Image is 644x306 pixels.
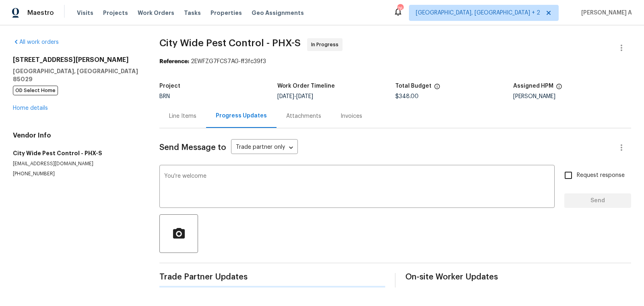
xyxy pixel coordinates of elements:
[13,131,140,140] h4: Vendor Info
[405,273,631,281] span: On-site Worker Updates
[395,94,419,99] span: $348.00
[397,5,403,13] div: 76
[434,83,440,94] span: The total cost of line items that have been proposed by Opendoor. This sum includes line items th...
[159,38,301,48] span: City Wide Pest Control - PHX-S
[577,171,625,180] span: Request response
[13,56,140,64] h2: [STREET_ADDRESS][PERSON_NAME]
[513,83,553,89] h5: Assigned HPM
[13,149,140,157] h5: City Wide Pest Control - PHX-S
[169,112,196,120] div: Line Items
[277,94,313,99] span: -
[416,9,540,17] span: [GEOGRAPHIC_DATA], [GEOGRAPHIC_DATA] + 2
[216,112,267,120] div: Progress Updates
[311,41,342,49] span: In Progress
[159,59,189,64] b: Reference:
[13,86,58,95] span: OD Select Home
[159,94,170,99] span: BRN
[211,9,242,17] span: Properties
[556,83,562,94] span: The hpm assigned to this work order.
[252,9,304,17] span: Geo Assignments
[13,67,140,83] h5: [GEOGRAPHIC_DATA], [GEOGRAPHIC_DATA] 85029
[513,94,631,99] div: [PERSON_NAME]
[231,141,298,154] div: Trade partner only
[159,273,385,281] span: Trade Partner Updates
[77,9,93,17] span: Visits
[164,173,550,201] textarea: You're welcome
[13,105,48,111] a: Home details
[159,83,180,89] h5: Project
[184,10,201,16] span: Tasks
[13,160,140,167] p: [EMAIL_ADDRESS][DOMAIN_NAME]
[13,39,59,45] a: All work orders
[578,9,632,17] span: [PERSON_NAME] A
[341,112,362,120] div: Invoices
[286,112,321,120] div: Attachments
[159,58,631,66] div: 2EWFZG7FCS7AG-ff3fc39f3
[13,170,140,177] p: [PHONE_NUMBER]
[277,94,294,99] span: [DATE]
[296,94,313,99] span: [DATE]
[103,9,128,17] span: Projects
[159,144,226,152] span: Send Message to
[395,83,431,89] h5: Total Budget
[27,9,54,17] span: Maestro
[138,9,174,17] span: Work Orders
[277,83,335,89] h5: Work Order Timeline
